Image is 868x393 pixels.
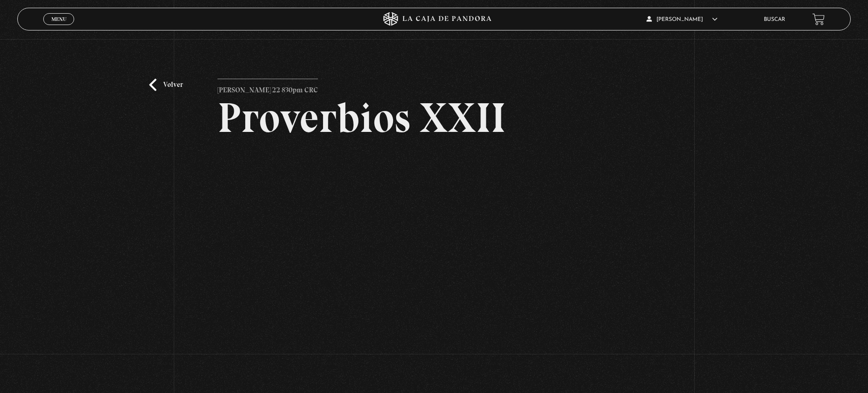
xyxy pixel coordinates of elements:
[51,16,66,22] span: Menu
[149,79,183,91] a: Volver
[764,17,785,22] a: Buscar
[646,17,717,22] span: [PERSON_NAME]
[217,79,318,97] p: [PERSON_NAME] 22 830pm CRC
[812,13,825,25] a: View your shopping cart
[48,24,70,30] span: Cerrar
[217,97,651,139] h2: Proverbios XXII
